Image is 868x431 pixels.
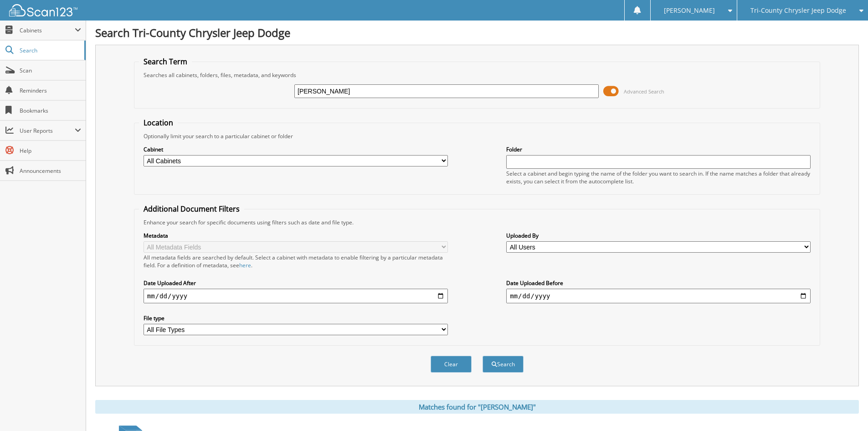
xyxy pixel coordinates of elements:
span: [PERSON_NAME] [664,8,715,13]
label: Cabinet [144,145,448,153]
label: Date Uploaded Before [506,279,811,287]
span: Search [20,47,80,54]
span: User Reports [20,127,75,135]
span: Bookmarks [20,107,81,114]
div: Searches all cabinets, folders, files, metadata, and keywords [139,71,815,79]
div: Matches found for "[PERSON_NAME]" [95,400,859,414]
span: Scan [20,67,81,74]
label: Metadata [144,232,448,239]
input: start [144,289,448,303]
legend: Search Term [139,57,192,67]
input: end [506,289,811,303]
legend: Location [139,118,178,128]
div: All metadata fields are searched by default. Select a cabinet with metadata to enable filtering b... [144,254,448,269]
h1: Search Tri-County Chrysler Jeep Dodge [95,25,859,40]
div: Enhance your search for specific documents using filters such as date and file type. [139,218,815,226]
legend: Additional Document Filters [139,204,244,214]
a: here [239,261,251,269]
label: Folder [506,145,811,153]
button: Clear [431,356,472,373]
img: scan123-logo-white.svg [9,4,77,16]
div: Optionally limit your search to a particular cabinet or folder [139,132,815,140]
label: Date Uploaded After [144,279,448,287]
button: Search [483,356,524,373]
span: Advanced Search [624,88,664,95]
div: Select a cabinet and begin typing the name of the folder you want to search in. If the name match... [506,170,811,185]
span: Reminders [20,87,81,94]
span: Help [20,147,81,155]
label: Uploaded By [506,232,811,239]
span: Cabinets [20,26,75,34]
span: Tri-County Chrysler Jeep Dodge [750,8,846,13]
label: File type [144,314,448,322]
span: Announcements [20,167,81,175]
